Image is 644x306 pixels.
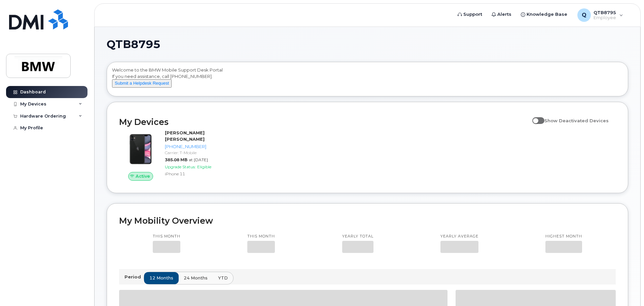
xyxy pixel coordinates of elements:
h2: My Mobility Overview [119,216,616,226]
p: This month [153,234,180,239]
div: [PHONE_NUMBER] [165,143,235,150]
span: QTB8795 [107,39,160,49]
p: Period [124,274,144,280]
span: at [DATE] [189,157,208,162]
span: Show Deactivated Devices [544,118,609,123]
span: Eligible [197,164,211,169]
h2: My Devices [119,117,529,127]
strong: [PERSON_NAME] [PERSON_NAME] [165,130,205,142]
span: Upgrade Status: [165,164,196,169]
a: Submit a Helpdesk Request [112,80,172,86]
input: Show Deactivated Devices [532,114,538,120]
div: Carrier: T-Mobile [165,150,235,156]
span: 385.08 MB [165,157,187,162]
div: Welcome to the BMW Mobile Support Desk Portal If you need assistance, call [PHONE_NUMBER]. [112,67,623,94]
button: Submit a Helpdesk Request [112,79,172,88]
img: iPhone_11.jpg [124,133,157,165]
p: Yearly total [342,234,373,239]
span: 24 months [184,275,208,281]
p: This month [247,234,275,239]
p: Highest month [545,234,582,239]
span: YTD [218,275,228,281]
span: Active [136,173,150,179]
a: Active[PERSON_NAME] [PERSON_NAME][PHONE_NUMBER]Carrier: T-Mobile385.08 MBat [DATE]Upgrade Status:... [119,130,237,181]
div: iPhone 11 [165,171,235,177]
p: Yearly average [440,234,478,239]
